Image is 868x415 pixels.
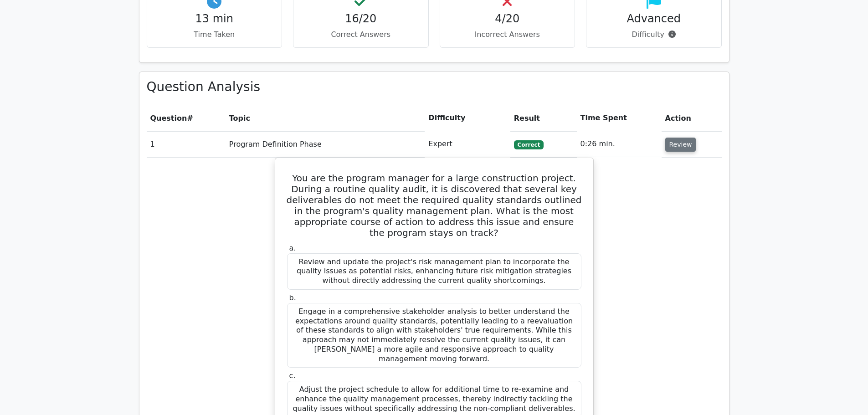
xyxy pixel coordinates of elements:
[226,105,425,131] th: Topic
[147,131,226,157] td: 1
[289,244,296,252] span: a.
[662,105,722,131] th: Action
[577,131,662,157] td: 0:26 min.
[447,12,568,26] h4: 4/20
[287,303,581,368] div: Engage in a comprehensive stakeholder analysis to better understand the expectations around quali...
[289,293,296,302] span: b.
[147,105,226,131] th: #
[510,105,577,131] th: Result
[154,12,275,26] h4: 13 min
[287,253,581,290] div: Review and update the project's risk management plan to incorporate the quality issues as potenti...
[301,29,421,40] p: Correct Answers
[665,138,696,152] button: Review
[286,173,582,238] h5: You are the program manager for a large construction project. During a routine quality audit, it ...
[594,29,714,40] p: Difficulty
[289,371,296,380] span: c.
[226,131,425,157] td: Program Definition Phase
[154,29,275,40] p: Time Taken
[447,29,568,40] p: Incorrect Answers
[514,140,544,149] span: Correct
[577,105,662,131] th: Time Spent
[425,131,510,157] td: Expert
[425,105,510,131] th: Difficulty
[301,12,421,26] h4: 16/20
[594,12,714,26] h4: Advanced
[147,79,722,95] h3: Question Analysis
[150,114,187,123] span: Question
